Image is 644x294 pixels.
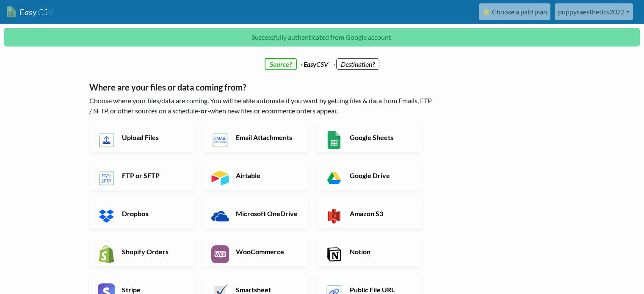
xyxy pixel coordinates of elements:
h6: Amazon S3 [348,209,414,217]
p: Successfully authenticated from Google account. [4,28,640,47]
a: Microsoft OneDrive [203,199,308,228]
a: WooCommerce [203,237,308,267]
h6: Microsoft OneDrive [234,209,300,217]
h6: Google Drive [348,171,414,179]
span: CSV [37,7,53,17]
img: FTP or SFTP App & API [98,169,116,187]
h5: Where are your files or data coming from? [89,82,434,92]
h6: FTP or SFTP [120,171,186,179]
a: Amazon S3 [317,199,422,228]
h6: WooCommerce [234,247,300,256]
p: Choose where your files/data are coming. You will be able automate if you want by getting files &... [89,96,434,116]
a: Notion [317,237,422,267]
h6: Smartsheet [234,286,300,294]
h6: Google Sheets [348,133,414,141]
a: Dropbox [89,199,195,228]
img: WooCommerce App & API [211,245,229,263]
img: Microsoft OneDrive App & API [211,207,229,225]
h6: Dropbox [120,209,186,217]
a: EasyCSV [7,3,53,21]
h6: Email Attachments [234,133,300,141]
b: -or- [198,107,210,115]
h6: Airtable [234,171,300,179]
img: Notion App & API [325,245,343,263]
img: Google Sheets App & API [325,131,343,149]
h6: Upload Files [120,133,186,141]
h6: Shopify Orders [120,247,186,256]
img: Upload Files App & API [98,131,116,149]
a: Airtable [203,161,308,190]
a: puppysaesthetics2022 [555,3,633,20]
a: Shopify Orders [89,237,195,267]
a: ⭐ Choose a paid plan [479,3,550,20]
img: Dropbox App & API [98,207,116,225]
h6: Notion [348,247,414,256]
img: Shopify App & API [98,245,116,263]
div: → CSV → [81,51,564,69]
img: Airtable App & API [211,169,229,187]
img: Email New CSV or XLSX File App & API [211,131,229,149]
img: Google Drive App & API [325,169,343,187]
a: Email Attachments [203,123,308,152]
a: FTP or SFTP [89,161,195,190]
h6: Stripe [120,286,186,294]
a: Google Sheets [317,123,422,152]
a: Upload Files [89,123,195,152]
img: Amazon S3 App & API [325,207,343,225]
a: Google Drive [317,161,422,190]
